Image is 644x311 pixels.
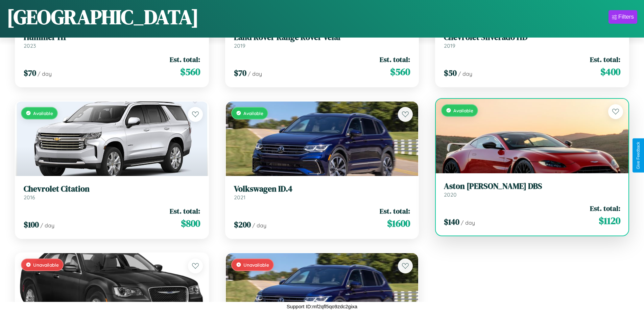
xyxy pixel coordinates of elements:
span: Est. total: [380,54,410,64]
span: $ 560 [180,65,200,79]
span: / day [248,70,262,77]
span: Unavailable [33,262,59,268]
span: / day [40,222,54,229]
span: $ 1600 [387,217,410,230]
a: Chevrolet Citation2016 [24,184,200,201]
span: Available [243,110,263,116]
div: Filters [618,14,634,20]
a: Hummer H12023 [24,32,200,49]
h3: Aston [PERSON_NAME] DBS [444,181,620,191]
span: $ 70 [24,67,36,79]
h3: Hummer H1 [24,32,200,42]
h3: Chevrolet Citation [24,184,200,194]
a: Aston [PERSON_NAME] DBS2020 [444,181,620,198]
span: Available [33,110,53,116]
span: $ 100 [24,219,39,230]
a: Chevrolet Silverado HD2019 [444,32,620,49]
a: Volkswagen ID.42021 [234,184,410,201]
span: $ 1120 [599,214,620,227]
h1: [GEOGRAPHIC_DATA] [7,3,199,31]
span: 2021 [234,194,245,201]
span: $ 50 [444,67,457,79]
span: 2020 [444,191,457,198]
a: Land Rover Range Rover Velar2019 [234,32,410,49]
span: Est. total: [170,54,200,64]
span: Est. total: [170,206,200,216]
span: 2019 [444,42,455,49]
p: Support ID: mf2qfl5qo9zdc2gixa [287,302,357,311]
span: / day [458,70,472,77]
span: 2016 [24,194,35,201]
span: Unavailable [243,262,269,268]
span: / day [461,219,475,226]
h3: Chevrolet Silverado HD [444,32,620,42]
h3: Volkswagen ID.4 [234,184,410,194]
span: $ 800 [181,217,200,230]
span: $ 200 [234,219,251,230]
span: $ 70 [234,67,246,79]
button: Filters [609,10,637,24]
span: $ 400 [600,65,620,79]
h3: Land Rover Range Rover Velar [234,32,410,42]
span: / day [252,222,266,229]
span: Est. total: [590,54,620,64]
span: Est. total: [380,206,410,216]
span: 2019 [234,42,245,49]
span: Available [453,108,473,113]
span: Est. total: [590,203,620,213]
span: $ 140 [444,216,459,227]
span: / day [38,70,52,77]
div: Give Feedback [636,142,641,169]
span: $ 560 [390,65,410,79]
span: 2023 [24,42,36,49]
